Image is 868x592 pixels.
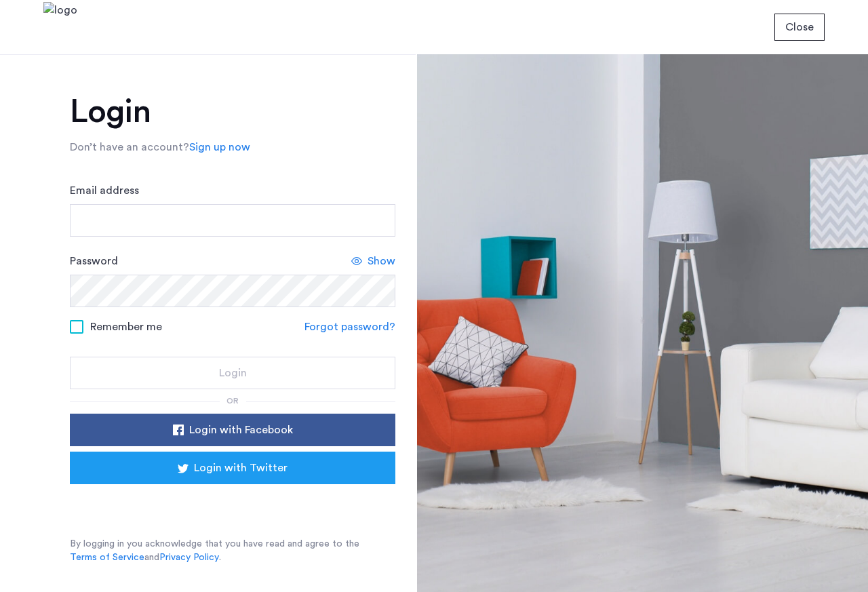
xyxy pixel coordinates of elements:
span: Show [368,253,395,269]
span: Remember me [90,319,162,335]
span: Close [785,19,814,35]
a: Forgot password? [304,319,395,335]
button: button [70,357,395,389]
span: Login [219,365,247,381]
span: Login with Twitter [194,460,288,476]
label: Password [70,253,118,269]
a: Terms of Service [70,551,144,564]
a: Privacy Policy [159,551,219,564]
button: button [70,452,395,484]
span: Login with Facebook [189,422,293,438]
button: button [774,14,825,41]
p: By logging in you acknowledge that you have read and agree to the and . [70,537,395,564]
a: Sign up now [189,139,250,155]
label: Email address [70,182,139,199]
img: logo [43,2,77,53]
span: or [226,397,239,405]
h1: Login [70,96,395,128]
span: Don’t have an account? [70,142,189,153]
button: button [70,414,395,446]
